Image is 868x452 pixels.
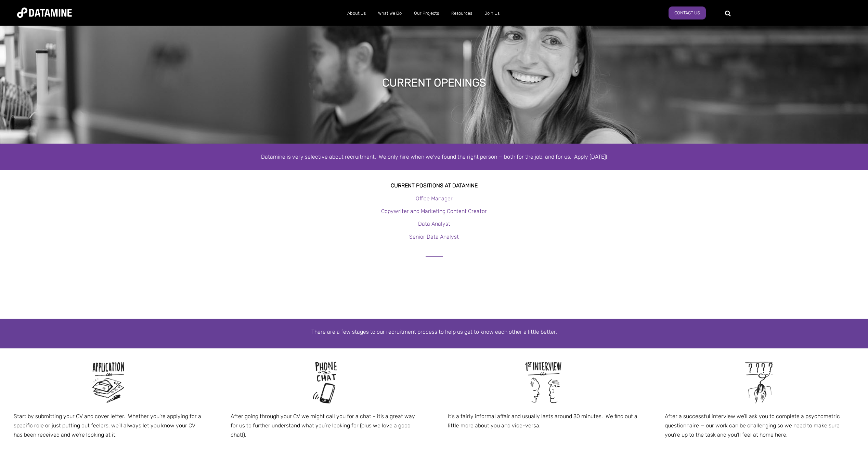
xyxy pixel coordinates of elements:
p: After going through your CV we might call you for a chat – it’s a great way for us to further und... [231,412,420,440]
h1: Current Openings [382,75,486,90]
strong: Current Positions at datamine [391,182,478,189]
img: Datamine [17,8,72,18]
a: Our Projects [408,4,445,22]
p: Start by submitting your CV and cover letter. Whether you’re applying for a specific role or just... [14,412,203,440]
img: Join Us! [83,357,134,408]
p: It’s a fairly informal affair and usually lasts around 30 minutes. We find out a little more abou... [448,412,637,430]
img: Join Us! [734,357,785,408]
a: Data Analyst [418,221,450,227]
a: About Us [341,4,372,22]
a: Join Us [478,4,506,22]
a: What We Do [372,4,408,22]
p: After a successful interview we’ll ask you to complete a psychometric questionnaire — our work ca... [665,412,854,440]
a: Contact Us [669,6,706,19]
p: There are a few stages to our recruitment process to help us get to know each other a little better. [239,327,629,336]
div: Datamine is very selective about recruitment. We only hire when we've found the right person — bo... [239,152,629,161]
img: Join Us! [300,357,351,408]
a: Senior Data Analyst [409,234,459,240]
a: Resources [445,4,478,22]
a: Copywriter and Marketing Content Creator [381,208,487,214]
a: Office Manager [416,195,453,202]
img: Join Us! [517,357,568,408]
